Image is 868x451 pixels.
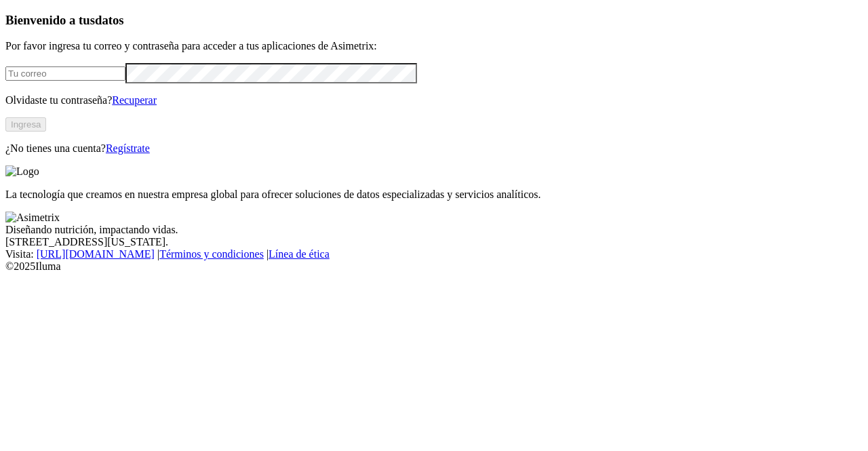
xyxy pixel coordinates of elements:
[159,248,264,260] a: Términos y condiciones
[5,248,863,260] div: Visita : | |
[5,224,863,236] div: Diseñando nutrición, impactando vidas.
[5,165,39,178] img: Logo
[5,189,863,201] p: La tecnología que creamos en nuestra empresa global para ofrecer soluciones de datos especializad...
[5,212,60,224] img: Asimetrix
[106,142,150,154] a: Regístrate
[5,94,863,106] p: Olvidaste tu contraseña?
[5,117,46,132] button: Ingresa
[5,40,863,52] p: Por favor ingresa tu correo y contraseña para acceder a tus aplicaciones de Asimetrix:
[5,66,125,81] input: Tu correo
[269,248,330,260] a: Línea de ética
[5,236,863,248] div: [STREET_ADDRESS][US_STATE].
[5,260,863,273] div: © 2025 Iluma
[95,13,124,27] span: datos
[5,13,863,28] h3: Bienvenido a tus
[37,248,155,260] a: [URL][DOMAIN_NAME]
[5,142,863,155] p: ¿No tienes una cuenta?
[112,94,157,106] a: Recuperar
